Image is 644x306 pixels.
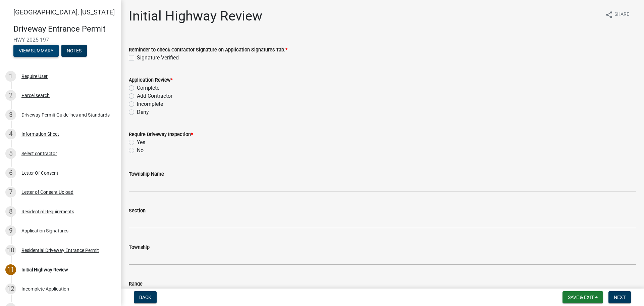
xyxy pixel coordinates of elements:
i: share [605,11,613,19]
label: Add Contractor [137,92,172,100]
label: Complete [137,84,159,92]
label: Reminder to check Contractor Signature on Application Signatures Tab. [129,48,287,52]
label: Deny [137,108,149,116]
span: [GEOGRAPHIC_DATA], [US_STATE] [13,8,115,16]
div: Driveway Permit Guidelines and Standards [21,113,110,117]
h4: Driveway Entrance Permit [13,24,115,34]
button: shareShare [600,8,635,21]
div: Letter Of Consent [21,171,58,175]
div: 6 [5,168,16,178]
label: Range [129,282,143,287]
label: Application Review [129,78,173,83]
div: 11 [5,264,16,275]
button: Back [134,291,157,303]
label: Section [129,209,146,213]
span: Back [139,295,151,300]
div: Initial Highway Review [21,267,68,272]
span: Save & Exit [568,295,594,300]
div: Incomplete Application [21,287,69,291]
div: Require User [21,74,48,79]
wm-modal-confirm: Notes [61,48,87,54]
div: 1 [5,71,16,82]
button: Save & Exit [562,291,603,303]
div: 2 [5,90,16,101]
div: 3 [5,110,16,120]
div: 7 [5,187,16,198]
div: Residential Requirements [21,209,74,214]
h1: Initial Highway Review [129,8,262,24]
label: Township Name [129,172,164,177]
div: 5 [5,148,16,159]
button: View Summary [13,45,59,57]
div: 9 [5,225,16,236]
div: Select contractor [21,151,57,156]
label: Incomplete [137,100,163,108]
div: 10 [5,245,16,256]
label: No [137,146,144,155]
label: Require Driveway Inspection [129,132,193,137]
button: Notes [61,45,87,57]
div: Parcel search [21,93,50,98]
label: Township [129,245,150,250]
div: 12 [5,283,16,294]
wm-modal-confirm: Summary [13,48,59,54]
span: Next [614,295,626,300]
button: Next [608,291,631,303]
label: Signature Verified [137,54,179,62]
div: Letter of Consent Upload [21,190,73,194]
span: HWY-2025-197 [13,37,107,43]
div: 8 [5,206,16,217]
div: Residential Driveway Entrance Permit [21,248,99,253]
div: 4 [5,129,16,139]
div: Information Sheet [21,132,59,136]
label: Yes [137,138,145,146]
span: Share [614,11,629,19]
div: Application Signatures [21,228,68,233]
